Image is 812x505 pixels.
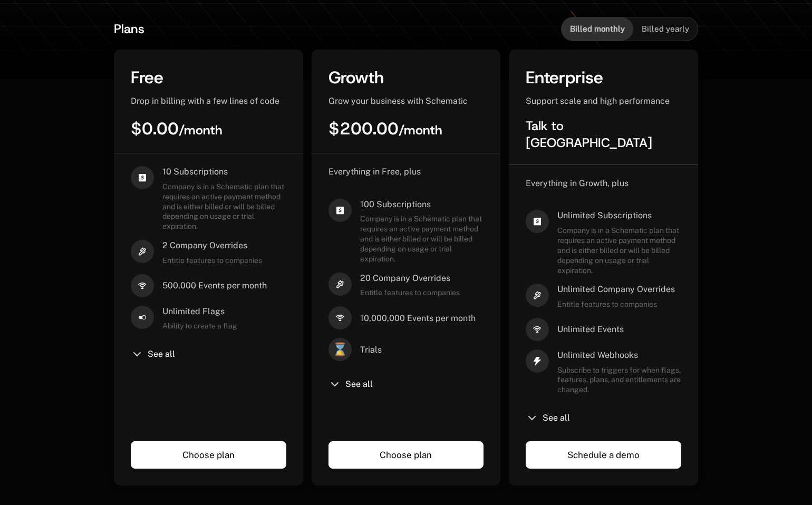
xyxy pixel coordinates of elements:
[360,288,460,298] span: Entitle features to companies
[131,66,163,89] span: Free
[131,274,154,297] i: signal
[328,199,352,222] i: cashapp
[557,210,681,221] span: Unlimited Subscriptions
[328,306,352,329] i: signal
[114,21,144,37] span: Plans
[328,167,421,177] span: Everything in Free, plus
[345,380,373,389] span: See all
[162,306,237,317] span: Unlimited Flags
[328,118,442,140] span: $200.00
[131,166,154,189] i: cashapp
[328,273,352,296] i: hammer
[162,182,286,231] span: Company is in a Schematic plan that requires an active payment method and is either billed or wil...
[526,118,652,151] span: Talk to [GEOGRAPHIC_DATA]
[642,24,689,34] span: Billed yearly
[131,240,154,263] i: hammer
[360,313,476,324] span: 10,000,000 Events per month
[360,344,382,356] span: Trials
[131,348,143,361] i: chevron-down
[557,299,675,309] span: Entitle features to companies
[557,349,681,361] span: Unlimited Webhooks
[526,412,538,424] i: chevron-down
[526,178,629,188] span: Everything in Growth, plus
[328,378,341,391] i: chevron-down
[162,240,262,251] span: 2 Company Overrides
[328,441,484,469] a: Choose plan
[131,96,279,106] span: Drop in billing with a few lines of code
[328,338,352,361] span: ⌛
[526,318,549,341] i: signal
[162,321,237,331] span: Ability to create a flag
[131,306,154,329] i: boolean-on
[526,284,549,307] i: hammer
[557,365,681,395] span: Subscribe to triggers for when flags, features, plans, and entitlements are changed.
[360,273,460,284] span: 20 Company Overrides
[526,210,549,233] i: cashapp
[526,349,549,373] i: thunder
[162,280,267,292] span: 500,000 Events per month
[360,199,484,210] span: 100 Subscriptions
[526,96,670,106] span: Support scale and high performance
[179,122,223,139] sub: / month
[162,166,286,178] span: 10 Subscriptions
[570,24,625,34] span: Billed monthly
[557,324,624,335] span: Unlimited Events
[131,118,223,140] span: $0.00
[360,214,484,264] span: Company is in a Schematic plan that requires an active payment method and is either billed or wil...
[399,122,442,139] sub: / month
[328,66,384,89] span: Growth
[543,414,570,422] span: See all
[328,96,468,106] span: Grow your business with Schematic
[148,350,175,358] span: See all
[557,284,675,295] span: Unlimited Company Overrides
[557,226,681,275] span: Company is in a Schematic plan that requires an active payment method and is either billed or wil...
[526,441,681,469] a: Schedule a demo
[131,441,286,469] a: Choose plan
[162,256,262,266] span: Entitle features to companies
[526,66,603,89] span: Enterprise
